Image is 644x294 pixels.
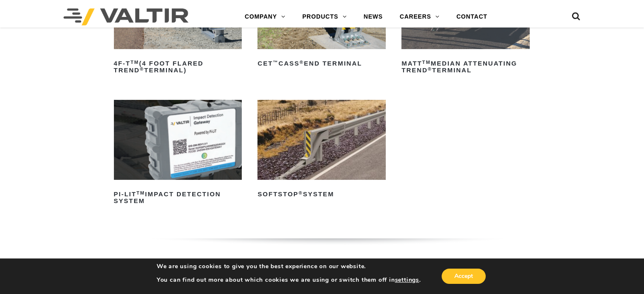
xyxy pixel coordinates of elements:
a: SoftStop®System [257,100,386,201]
sup: ® [299,190,303,195]
a: PRODUCTS [294,8,355,25]
p: We are using cookies to give you the best experience on our website. [157,263,421,270]
a: CONTACT [448,8,496,25]
sup: ® [428,66,432,71]
sup: ® [299,60,304,65]
sup: TM [136,190,145,195]
img: Valtir [64,8,188,25]
button: Accept [442,269,486,284]
sup: TM [130,60,139,65]
a: NEWS [355,8,391,25]
a: CAREERS [391,8,448,25]
img: SoftStop System End Terminal [257,100,386,180]
sup: ® [140,66,144,71]
sup: TM [422,60,431,65]
h2: SoftStop System [257,187,386,201]
h2: PI-LIT Impact Detection System [114,187,242,208]
h2: CET CASS End Terminal [257,57,386,70]
sup: ™ [273,60,278,65]
p: You can find out more about which cookies we are using or switch them off in . [157,276,421,284]
button: settings [395,276,419,284]
h2: MATT Median Attenuating TREND Terminal [401,57,530,77]
a: PI-LITTMImpact Detection System [114,100,242,208]
h2: 4F-T (4 Foot Flared TREND Terminal) [114,57,242,77]
a: COMPANY [236,8,294,25]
